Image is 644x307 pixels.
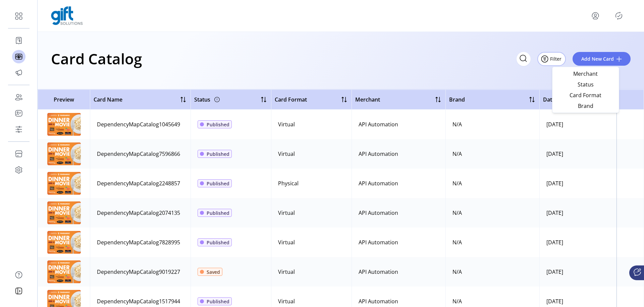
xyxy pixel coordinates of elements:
[452,179,462,187] div: N/A
[359,268,398,276] div: API Automation
[97,120,180,128] div: DependencyMapCatalog1045649
[554,101,618,111] li: Brand
[624,266,634,277] button: menu
[97,238,180,246] div: DependencyMapCatalog7828995
[537,52,566,66] button: Filter Button
[97,268,180,276] div: DependencyMapCatalog9019227
[207,239,229,246] span: Published
[359,209,398,217] div: API Automation
[51,6,83,25] img: logo
[581,55,614,62] span: Add New Card
[452,238,462,246] div: N/A
[359,120,398,128] div: API Automation
[452,209,462,217] div: N/A
[539,257,620,287] td: [DATE]
[590,10,601,21] button: menu
[194,94,221,105] div: Status
[47,201,81,224] img: preview
[278,238,295,246] div: Virtual
[452,268,462,276] div: N/A
[97,209,180,217] div: DependencyMapCatalog2074135
[207,121,229,128] span: Published
[539,110,620,139] td: [DATE]
[624,207,634,218] button: menu
[539,228,620,257] td: [DATE]
[517,52,531,66] input: Search
[97,179,180,187] div: DependencyMapCatalog2248857
[97,150,180,158] div: DependencyMapCatalog7596866
[355,96,380,104] span: Merchant
[97,297,180,305] div: DependencyMapCatalog1517944
[278,120,295,128] div: Virtual
[558,103,613,109] span: Brand
[359,150,398,158] div: API Automation
[359,238,398,246] div: API Automation
[207,209,229,217] span: Published
[278,150,295,158] div: Virtual
[47,142,81,165] img: preview
[359,179,398,187] div: API Automation
[207,268,220,275] span: Saved
[558,93,613,98] span: Card Format
[554,90,618,101] li: Card Format
[539,139,620,169] td: [DATE]
[558,71,613,76] span: Merchant
[452,297,462,305] div: N/A
[94,96,122,104] span: Card Name
[550,55,561,62] span: Filter
[573,52,631,66] button: Add New Card
[624,178,634,189] button: menu
[41,96,87,104] span: Preview
[452,120,462,128] div: N/A
[539,198,620,228] td: [DATE]
[624,296,634,307] button: menu
[275,96,307,104] span: Card Format
[207,150,229,158] span: Published
[47,231,81,254] img: preview
[47,113,81,136] img: preview
[624,148,634,159] button: menu
[51,47,142,70] h1: Card Catalog
[554,68,618,79] li: Merchant
[47,172,81,195] img: preview
[278,179,299,187] div: Physical
[613,10,624,21] button: Publisher Panel
[624,237,634,248] button: menu
[278,209,295,217] div: Virtual
[554,79,618,90] li: Status
[278,268,295,276] div: Virtual
[449,96,465,104] span: Brand
[452,150,462,158] div: N/A
[539,169,620,198] td: [DATE]
[543,96,577,104] span: Date Created
[558,82,613,87] span: Status
[624,119,634,130] button: menu
[47,260,81,283] img: preview
[359,297,398,305] div: API Automation
[207,298,229,305] span: Published
[278,297,295,305] div: Virtual
[207,180,229,187] span: Published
